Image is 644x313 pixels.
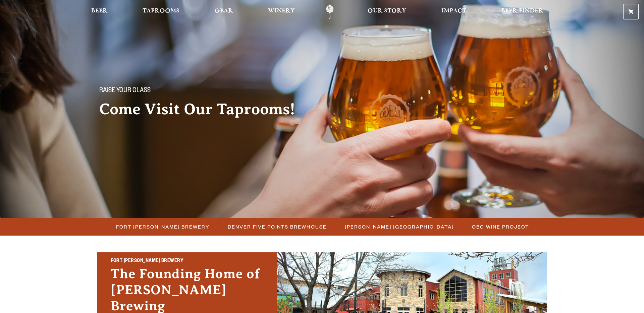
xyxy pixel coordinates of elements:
[345,222,454,232] span: [PERSON_NAME] [GEOGRAPHIC_DATA]
[264,4,299,19] a: Winery
[368,8,406,14] span: Our Story
[501,8,543,14] span: Beer Finder
[497,4,548,19] a: Beer Finder
[143,8,179,14] span: Taprooms
[111,257,264,266] h2: Fort [PERSON_NAME] Brewery
[268,8,295,14] span: Winery
[363,4,411,19] a: Our Story
[112,222,213,232] a: Fort [PERSON_NAME] Brewery
[317,4,342,19] a: Odell Home
[341,222,457,232] a: [PERSON_NAME] [GEOGRAPHIC_DATA]
[87,4,112,19] a: Beer
[210,4,237,19] a: Gear
[99,87,151,96] span: Raise your glass
[99,101,309,118] h2: Come Visit Our Taprooms!
[224,222,330,232] a: Denver Five Points Brewhouse
[116,222,210,232] span: Fort [PERSON_NAME] Brewery
[138,4,184,19] a: Taprooms
[91,8,108,14] span: Beer
[437,4,471,19] a: Impact
[228,222,327,232] span: Denver Five Points Brewhouse
[215,8,233,14] span: Gear
[468,222,532,232] a: OBC Wine Project
[441,8,466,14] span: Impact
[472,222,529,232] span: OBC Wine Project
